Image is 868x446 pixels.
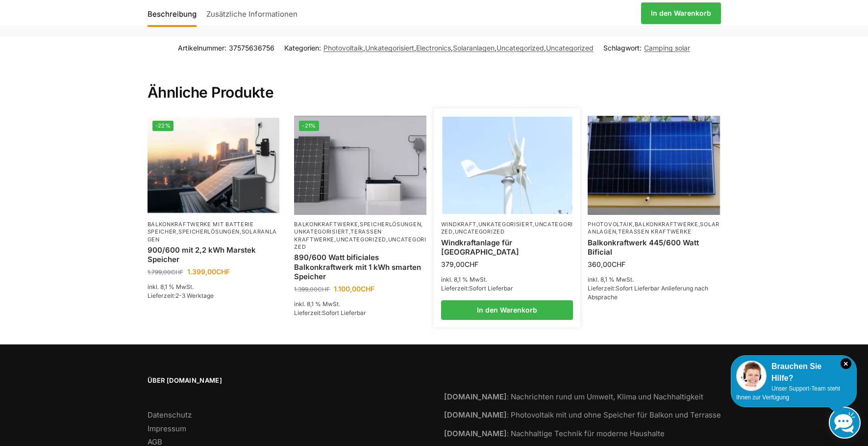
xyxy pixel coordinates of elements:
[294,228,349,235] a: Unkategorisiert
[148,410,192,420] a: Datenschutz
[294,116,426,215] a: -21%ASE 1000 Batteriespeicher
[148,268,183,276] bdi: 1.799,00
[294,236,426,250] a: Uncategorized
[148,60,721,102] h2: Ähnliche Produkte
[216,267,230,276] span: CHF
[178,228,240,235] a: Speicherlösungen
[365,44,414,52] a: Unkategorisiert
[736,361,767,391] img: Customer service
[546,44,594,52] a: Uncategorized
[444,410,721,420] a: [DOMAIN_NAME]: Photovoltaik mit und ohne Speicher für Balkon und Terrasse
[148,245,280,264] a: 900/600 mit 2,2 kWh Marstek Speicher
[469,285,513,292] span: Sofort Lieferbar
[444,410,507,420] strong: [DOMAIN_NAME]
[187,267,230,276] bdi: 1.399,00
[612,260,625,268] span: CHF
[444,392,703,401] a: [DOMAIN_NAME]: Nachrichten rund um Umwelt, Klima und Nachhaltigkeit
[603,43,690,53] span: Schlagwort:
[294,300,426,309] p: inkl. 8,1 % MwSt.
[229,44,274,52] span: 37575636756
[148,424,186,433] a: Impressum
[318,286,330,293] span: CHF
[588,221,720,236] p: , , ,
[294,221,426,251] p: , , , , ,
[455,228,505,235] a: Uncategorized
[294,116,426,215] img: ASE 1000 Batteriespeicher
[588,260,625,268] bdi: 360,00
[334,285,374,293] bdi: 1.100,00
[360,221,421,228] a: Speicherlösungen
[148,283,280,291] p: inkl. 8,1 % MwSt.
[148,221,280,243] p: , ,
[148,292,214,299] span: Lieferzeit:
[441,238,573,257] a: Windkraftanlage für Garten Terrasse
[441,221,573,235] a: Uncategorized
[336,236,386,243] a: Uncategorized
[441,260,478,268] bdi: 379,00
[841,358,851,369] i: Schließen
[171,268,183,276] span: CHF
[148,376,424,386] span: Über [DOMAIN_NAME]
[322,309,366,316] span: Sofort Lieferbar
[736,361,851,384] div: Brauchen Sie Hilfe?
[453,44,495,52] a: Solaranlagen
[478,221,533,228] a: Unkategorisiert
[148,228,277,242] a: Solaranlagen
[588,285,708,301] span: Sofort Lieferbar Anlieferung nach Absprache
[294,309,366,316] span: Lieferzeit:
[441,300,573,320] a: In den Warenkorb legen: „Windkraftanlage für Garten Terrasse“
[441,221,573,236] p: , , ,
[444,429,665,438] a: [DOMAIN_NAME]: Nachhaltige Technik für moderne Haushalte
[294,253,426,282] a: 890/600 Watt bificiales Balkonkraftwerk mit 1 kWh smarten Speicher
[148,116,280,215] img: Balkonkraftwerk mit Marstek Speicher
[496,44,544,52] a: Uncategorized
[178,43,274,53] span: Artikelnummer:
[284,43,594,53] span: Kategorien: , , , , ,
[441,275,573,284] p: inkl. 8,1 % MwSt.
[635,221,698,228] a: Balkonkraftwerke
[736,385,840,401] span: Unser Support-Team steht Ihnen zur Verfügung
[588,221,719,235] a: Solaranlagen
[294,286,330,293] bdi: 1.399,00
[361,285,374,293] span: CHF
[588,275,720,284] p: inkl. 8,1 % MwSt.
[323,44,363,52] a: Photovoltaik
[588,221,632,228] a: Photovoltaik
[416,44,451,52] a: Electronics
[588,238,720,257] a: Balkonkraftwerk 445/600 Watt Bificial
[148,116,280,215] a: -22%Balkonkraftwerk mit Marstek Speicher
[465,260,478,268] span: CHF
[441,285,513,292] span: Lieferzeit:
[618,228,691,235] a: Terassen Kraftwerke
[444,392,507,401] strong: [DOMAIN_NAME]
[588,285,708,301] span: Lieferzeit:
[148,221,254,235] a: Balkonkraftwerke mit Batterie Speicher
[175,292,214,299] span: 2-3 Werktage
[294,221,358,228] a: Balkonkraftwerke
[588,116,720,215] img: Solaranlage für den kleinen Balkon
[444,429,507,438] strong: [DOMAIN_NAME]
[644,44,690,52] a: Camping solar
[441,221,476,228] a: Windkraft
[442,116,572,214] img: Windrad für Balkon und Terrasse
[294,228,382,242] a: Terassen Kraftwerke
